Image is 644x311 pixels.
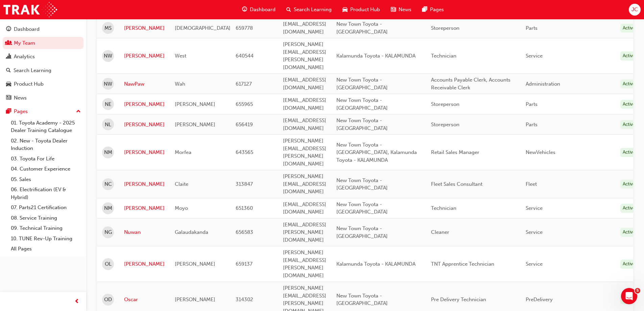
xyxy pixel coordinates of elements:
a: 03. Toyota For Life [8,154,84,164]
span: news-icon [6,95,11,101]
a: 07. Parts21 Certification [8,202,84,213]
span: NM [104,149,112,156]
span: 659137 [236,261,253,267]
span: [PERSON_NAME][EMAIL_ADDRESS][PERSON_NAME][DOMAIN_NAME] [283,249,326,279]
span: [EMAIL_ADDRESS][DOMAIN_NAME] [283,201,326,215]
span: Retail Sales Manager [431,149,479,155]
span: PreDelivery [526,296,553,303]
div: Analytics [14,53,35,61]
span: NE [105,101,112,108]
span: Service [526,205,543,211]
a: guage-iconDashboard [237,3,281,17]
a: [PERSON_NAME] [124,52,165,60]
a: NawPaw [124,80,165,88]
a: 04. Customer Experience [8,164,84,174]
span: 643565 [236,149,253,155]
span: Cleaner [431,229,449,235]
div: Active [620,120,638,129]
span: 659778 [236,25,253,31]
span: OL [105,260,112,268]
a: 01. Toyota Academy - 2025 Dealer Training Catalogue [8,118,84,136]
span: Claite [175,181,188,187]
span: up-icon [76,107,81,116]
span: [EMAIL_ADDRESS][DOMAIN_NAME] [283,117,326,131]
span: Technician [431,53,456,59]
span: search-icon [6,68,11,74]
span: Dashboard [250,6,276,14]
a: News [3,92,84,104]
span: Accounts Payable Clerk, Accounts Receivable Clerk [431,77,510,91]
span: Technician [431,205,456,211]
div: Product Hub [14,80,44,88]
a: Product Hub [3,78,84,90]
span: Parts [526,101,538,107]
span: [PERSON_NAME][EMAIL_ADDRESS][DOMAIN_NAME] [283,173,326,195]
button: Pages [3,105,84,118]
span: [PERSON_NAME] [175,101,215,107]
div: Active [620,180,638,189]
span: New Town Toyota - [GEOGRAPHIC_DATA] [336,77,388,91]
span: Storeperson [431,101,459,107]
span: Service [526,261,543,267]
a: Nuwan [124,228,165,236]
span: Search Learning [294,6,332,14]
span: NL [105,121,111,129]
span: OD [104,296,112,304]
span: New Town Toyota - [GEOGRAPHIC_DATA], Kalamunda Toyota - KALAMUNDA [336,142,417,163]
span: news-icon [391,5,396,14]
span: West [175,53,186,59]
a: 10. TUNE Rev-Up Training [8,234,84,244]
span: people-icon [6,40,11,46]
span: 656583 [236,229,253,235]
a: 02. New - Toyota Dealer Induction [8,136,84,154]
a: 08. Service Training [8,213,84,223]
span: [EMAIL_ADDRESS][PERSON_NAME][DOMAIN_NAME] [283,222,326,243]
div: Active [620,100,638,109]
div: Active [620,260,638,269]
div: Dashboard [14,25,40,33]
span: Parts [526,121,538,128]
div: Search Learning [14,67,51,74]
span: [DEMOGRAPHIC_DATA] [175,25,231,31]
a: 09. Technical Training [8,223,84,234]
span: 314302 [236,296,253,303]
div: Active [620,148,638,157]
span: 656419 [236,121,253,128]
span: New Town Toyota - [GEOGRAPHIC_DATA] [336,225,388,239]
span: [EMAIL_ADDRESS][DOMAIN_NAME] [283,97,326,111]
span: NC [104,180,112,188]
div: Active [620,204,638,213]
div: Active [620,24,638,33]
a: Search Learning [3,64,84,77]
a: search-iconSearch Learning [281,3,337,17]
span: News [399,6,411,14]
span: Pages [430,6,444,14]
span: NewVehicles [526,149,555,155]
a: news-iconNews [385,3,417,17]
span: Storeperson [431,25,459,31]
span: MS [104,24,112,32]
span: Wah [175,81,185,87]
a: My Team [3,37,84,49]
span: New Town Toyota - [GEOGRAPHIC_DATA] [336,177,388,191]
iframe: Intercom live chat [621,288,637,304]
a: Oscar [124,296,165,304]
a: All Pages [8,244,84,254]
span: Fleet Sales Consultant [431,181,482,187]
span: Kalamunda Toyota - KALAMUNDA [336,261,415,267]
span: New Town Toyota - [GEOGRAPHIC_DATA] [336,97,388,111]
a: [PERSON_NAME] [124,24,165,32]
div: Active [620,295,638,304]
span: Product Hub [350,6,380,14]
div: News [14,94,27,102]
span: NG [104,228,112,236]
span: car-icon [342,5,348,14]
span: 640544 [236,53,254,59]
button: DashboardMy TeamAnalyticsSearch LearningProduct HubNews [3,22,84,105]
span: 617127 [236,81,252,87]
a: [PERSON_NAME] [124,101,165,108]
span: Fleet [526,181,537,187]
span: [PERSON_NAME][EMAIL_ADDRESS][PERSON_NAME][DOMAIN_NAME] [283,138,326,167]
span: 651360 [236,205,253,211]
